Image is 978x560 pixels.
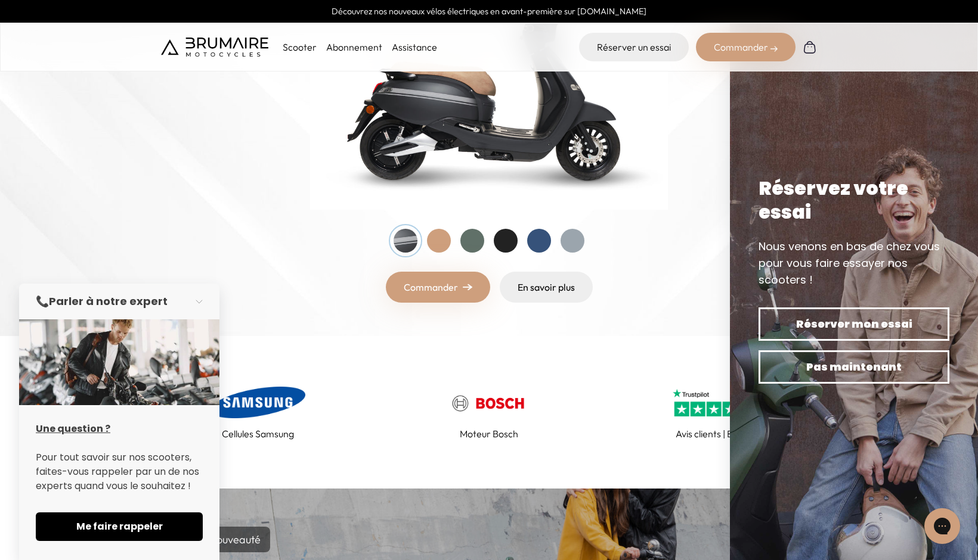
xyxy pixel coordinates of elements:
a: Cellules Samsung [161,384,354,441]
a: Réserver un essai [579,33,689,61]
a: Abonnement [326,41,382,53]
p: Moteur Bosch [460,427,518,441]
iframe: Gorgias live chat messenger [918,504,966,548]
img: right-arrow.png [463,284,472,291]
a: Avis clients | Excellent [624,384,817,441]
a: Commander [386,272,490,303]
a: En savoir plus [500,272,593,303]
p: Cellules Samsung [222,427,294,441]
a: Moteur Bosch [392,384,586,441]
img: Panier [803,40,817,54]
p: Avis clients | Excellent [676,427,765,441]
div: Commander [696,33,796,61]
a: Assistance [392,41,437,53]
img: right-arrow-2.png [770,45,778,52]
p: Scooter [283,40,317,54]
img: Brumaire Motocycles [161,38,268,57]
p: Nouveauté [199,527,270,552]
